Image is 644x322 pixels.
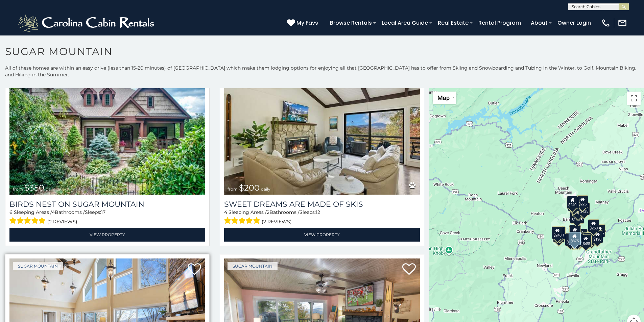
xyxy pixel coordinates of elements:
div: $1,095 [570,211,584,224]
a: Rental Program [475,17,524,29]
a: Local Area Guide [378,17,431,29]
a: Birds Nest On Sugar Mountain [9,200,205,209]
span: 17 [101,209,105,215]
a: Owner Login [554,17,594,29]
span: 4 [52,209,55,215]
img: phone-regular-white.png [601,18,611,28]
a: Birds Nest On Sugar Mountain from $350 daily [9,64,205,195]
button: Toggle fullscreen view [627,92,641,105]
span: from [13,187,23,192]
div: $300 [569,226,581,239]
span: daily [261,187,270,192]
a: About [527,17,551,29]
a: Add to favorites [188,263,201,277]
div: $200 [576,229,588,242]
span: daily [46,187,55,192]
div: $250 [588,219,599,232]
a: Sweet Dreams Are Made Of Skis [224,200,420,209]
span: $200 [239,183,260,193]
a: Sugar Mountain [13,262,63,270]
a: View Property [9,228,205,242]
img: White-1-2.png [17,13,157,33]
a: Browse Rentals [327,17,375,29]
span: 6 [9,209,13,215]
span: 12 [316,209,320,215]
div: $375 [565,233,577,246]
span: 2 [267,209,269,215]
div: $195 [583,232,595,245]
div: $240 [552,226,563,239]
span: (2 reviews) [262,217,292,226]
div: $500 [580,234,592,247]
span: $350 [24,183,44,193]
span: Map [437,94,450,101]
div: $375 [569,232,581,245]
a: Sweet Dreams Are Made Of Skis from $200 daily [224,64,420,195]
a: Real Estate [434,17,472,29]
span: (2 reviews) [47,217,77,226]
div: $155 [594,224,605,237]
div: Sleeping Areas / Bathrooms / Sleeps: [9,209,205,226]
img: Birds Nest On Sugar Mountain [9,64,205,195]
div: $240 [567,196,578,209]
div: Sleeping Areas / Bathrooms / Sleeps: [224,209,420,226]
img: mail-regular-white.png [618,18,627,28]
button: Change map style [433,92,456,104]
span: My Favs [296,19,318,27]
div: $225 [577,195,589,208]
div: $190 [569,225,580,238]
span: from [228,187,238,192]
a: Add to favorites [402,263,416,277]
div: $190 [592,230,603,243]
img: Sweet Dreams Are Made Of Skis [224,64,420,195]
span: 4 [224,209,227,215]
a: My Favs [287,19,320,27]
div: $125 [578,202,590,215]
a: Sugar Mountain [228,262,278,270]
a: View Property [224,228,420,242]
